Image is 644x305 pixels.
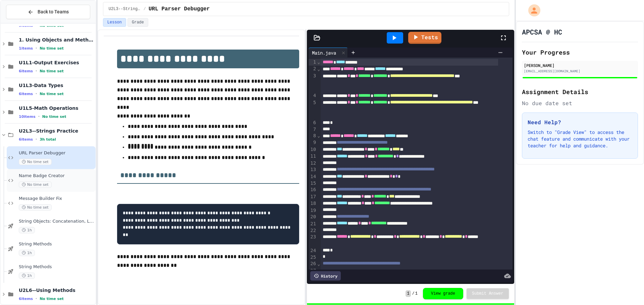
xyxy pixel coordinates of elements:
[521,3,542,18] div: My Account
[309,166,317,173] div: 13
[19,181,52,188] span: No time set
[19,46,33,51] span: 1 items
[309,214,317,220] div: 20
[38,114,40,119] span: •
[19,241,94,247] span: String Methods
[317,133,320,138] span: Fold line
[19,264,94,270] span: String Methods
[317,261,320,266] span: Fold line
[309,207,317,214] div: 19
[309,180,317,187] div: 15
[40,69,64,73] span: No time set
[19,287,94,293] span: U2L6--Using Methods
[19,92,33,96] span: 6 items
[309,227,317,234] div: 22
[36,68,37,74] span: •
[310,271,341,281] div: History
[408,32,441,44] a: Tests
[309,160,317,167] div: 12
[309,200,317,207] div: 18
[19,227,35,233] span: 1h
[40,297,64,301] span: No time set
[109,6,141,12] span: U2L3--Strings Practice
[524,69,636,74] div: [EMAIL_ADDRESS][DOMAIN_NAME]
[472,291,503,296] span: Submit Answer
[36,46,37,51] span: •
[19,173,94,179] span: Name Badge Creator
[309,66,317,72] div: 2
[309,99,317,120] div: 5
[423,288,463,299] button: View grade
[19,150,94,156] span: URL Parser Debugger
[309,254,317,261] div: 25
[40,137,56,142] span: 3h total
[19,69,33,73] span: 6 items
[19,137,33,142] span: 6 items
[42,115,66,119] span: No time set
[19,105,94,111] span: U1L5-Math Operations
[19,196,94,202] span: Message Builder Fix
[36,296,37,301] span: •
[6,5,90,19] button: Back to Teams
[309,92,317,99] div: 4
[309,59,317,66] div: 1
[412,291,415,296] span: /
[127,18,148,27] button: Grade
[309,48,348,58] div: Main.java
[36,91,37,96] span: •
[317,59,320,65] span: Fold line
[19,204,52,211] span: No time set
[415,291,418,296] span: 1
[309,120,317,126] div: 6
[19,273,35,279] span: 1h
[309,186,317,193] div: 16
[19,60,94,66] span: U1L1-Output Exercises
[40,46,64,51] span: No time set
[19,297,33,301] span: 6 items
[524,62,636,68] div: [PERSON_NAME]
[309,49,339,56] div: Main.java
[309,126,317,133] div: 7
[309,194,317,200] div: 17
[406,290,411,297] span: 1
[19,128,94,134] span: U2L3--Strings Practice
[528,118,632,126] h3: Need Help?
[522,48,638,57] h2: Your Progress
[309,153,317,160] div: 11
[309,139,317,146] div: 9
[309,268,317,274] div: 27
[19,159,52,165] span: No time set
[522,27,562,36] h1: APCSA @ HC
[36,137,37,142] span: •
[149,5,210,13] span: URL Parser Debugger
[528,129,632,149] p: Switch to "Grade View" to access the chat feature and communicate with your teacher for help and ...
[309,73,317,93] div: 3
[309,234,317,247] div: 23
[309,260,317,267] div: 26
[103,18,126,27] button: Lesson
[309,247,317,254] div: 24
[19,37,94,43] span: 1. Using Objects and Methods
[19,250,35,256] span: 1h
[40,92,64,96] span: No time set
[309,221,317,227] div: 21
[317,66,320,72] span: Fold line
[522,87,638,96] h2: Assignment Details
[38,8,69,15] span: Back to Teams
[309,173,317,180] div: 14
[522,99,638,107] div: No due date set
[144,6,146,12] span: /
[467,288,509,299] button: Submit Answer
[309,133,317,139] div: 8
[19,115,36,119] span: 10 items
[309,146,317,153] div: 10
[19,82,94,88] span: U1L3-Data Types
[19,219,94,224] span: String Objects: Concatenation, Literals, and More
